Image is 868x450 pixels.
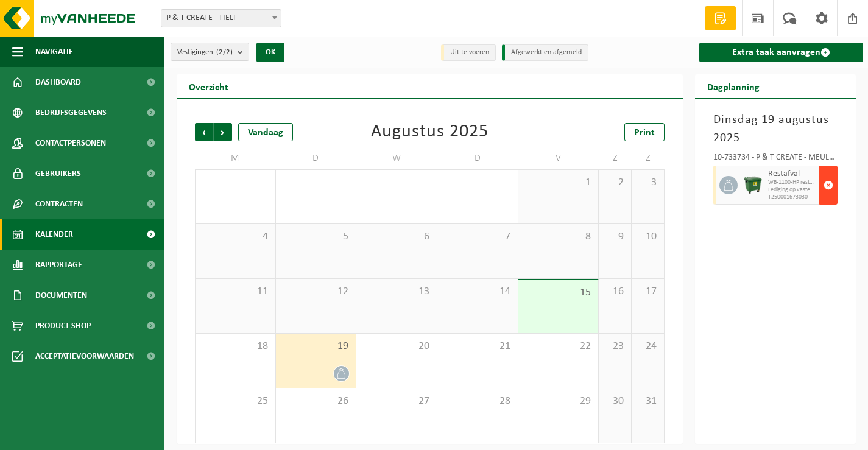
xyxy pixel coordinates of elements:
[518,147,599,169] td: V
[362,340,431,353] span: 20
[605,285,625,298] span: 16
[214,123,232,141] span: Volgende
[524,176,593,189] span: 1
[634,128,655,138] span: Print
[256,43,284,62] button: OK
[177,74,241,98] h2: Overzicht
[768,186,816,194] span: Lediging op vaste frequentie
[713,111,838,147] h3: Dinsdag 19 augustus 2025
[744,176,762,194] img: WB-1100-HPE-GN-01
[524,395,593,408] span: 29
[362,285,431,298] span: 13
[638,176,658,189] span: 3
[202,395,269,408] span: 25
[638,340,658,353] span: 24
[443,395,512,408] span: 28
[605,176,625,189] span: 2
[202,340,269,353] span: 18
[356,147,437,169] td: W
[282,230,350,244] span: 5
[35,158,81,189] span: Gebruikers
[161,9,281,27] span: P & T CREATE - TIELT
[437,147,518,169] td: D
[443,285,512,298] span: 14
[161,10,281,27] span: P & T CREATE - TIELT
[202,285,269,298] span: 11
[443,340,512,353] span: 21
[202,230,269,244] span: 4
[699,43,863,62] a: Extra taak aanvragen
[195,123,213,141] span: Vorige
[238,123,293,141] div: Vandaag
[441,44,496,61] li: Uit te voeren
[599,147,632,169] td: Z
[35,311,91,341] span: Product Shop
[605,230,625,244] span: 9
[768,194,816,201] span: T250001673030
[35,67,81,97] span: Dashboard
[605,340,625,353] span: 23
[638,230,658,244] span: 10
[371,123,489,141] div: Augustus 2025
[35,250,82,280] span: Rapportage
[524,286,593,300] span: 15
[632,147,665,169] td: Z
[638,395,658,408] span: 31
[35,97,107,128] span: Bedrijfsgegevens
[35,37,73,67] span: Navigatie
[282,395,350,408] span: 26
[695,74,772,98] h2: Dagplanning
[362,395,431,408] span: 27
[362,230,431,244] span: 6
[35,128,106,158] span: Contactpersonen
[713,153,838,166] div: 10-733734 - P & T CREATE - MEULEBEKE
[282,285,350,298] span: 12
[171,43,249,61] button: Vestigingen(2/2)
[605,395,625,408] span: 30
[276,147,357,169] td: D
[638,285,658,298] span: 17
[502,44,588,61] li: Afgewerkt en afgemeld
[35,341,134,371] span: Acceptatievoorwaarden
[524,340,593,353] span: 22
[195,147,276,169] td: M
[35,280,87,311] span: Documenten
[177,43,233,62] span: Vestigingen
[443,230,512,244] span: 7
[768,179,816,186] span: WB-1100-HP restafval
[768,169,816,179] span: Restafval
[524,230,593,244] span: 8
[282,340,350,353] span: 19
[216,48,233,56] count: (2/2)
[35,189,83,219] span: Contracten
[35,219,73,250] span: Kalender
[624,123,665,141] a: Print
